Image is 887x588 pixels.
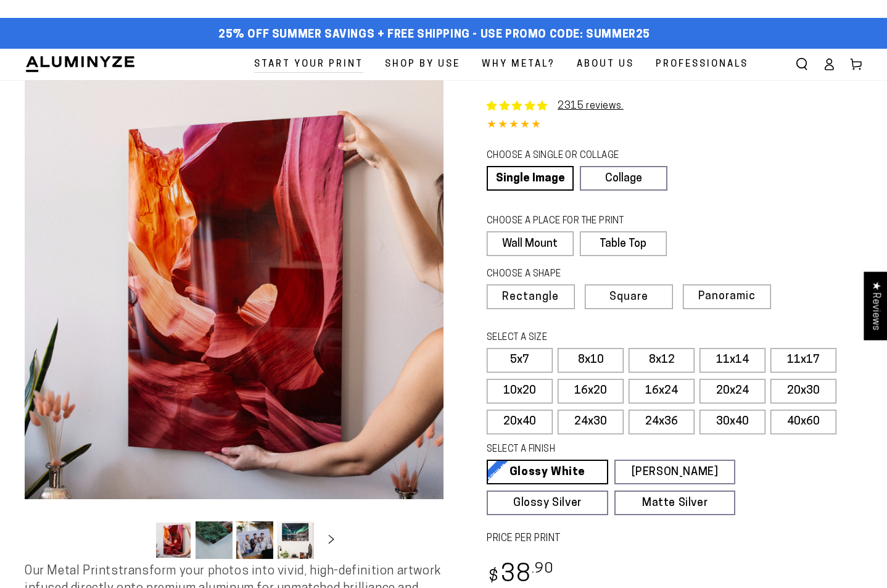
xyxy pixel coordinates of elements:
div: 4.85 out of 5.0 stars [487,117,862,135]
img: Aluminyze [25,55,136,73]
button: Slide left [124,526,151,553]
label: 24x30 [558,410,624,434]
button: Slide right [318,526,345,553]
summary: Search our site [788,51,815,78]
span: Why Metal? [482,56,555,73]
bdi: 38 [487,563,554,587]
button: Load image 2 in gallery view [196,521,233,559]
label: 5x7 [487,348,553,373]
legend: CHOOSE A SHAPE [487,268,657,281]
sup: .90 [532,562,554,576]
label: Table Top [580,231,667,256]
legend: CHOOSE A PLACE FOR THE PRINT [487,215,655,228]
span: Panoramic [698,291,756,302]
span: Professionals [656,56,748,73]
a: Matte Silver [614,491,736,515]
span: Start Your Print [254,56,363,73]
span: 25% off Summer Savings + Free Shipping - Use Promo Code: SUMMER25 [218,28,650,42]
a: Glossy Silver [487,491,608,515]
a: 2315 reviews. [558,101,624,111]
div: Click to open Judge.me floating reviews tab [864,271,887,340]
label: PRICE PER PRINT [487,532,862,546]
span: $ [489,569,499,586]
button: Load image 1 in gallery view [155,521,192,559]
a: Professionals [646,49,757,80]
button: Load image 3 in gallery view [236,521,273,559]
label: 20x30 [770,379,836,404]
button: Load image 4 in gallery view [277,521,314,559]
label: 8x10 [558,348,624,373]
a: Single Image [487,166,574,191]
label: Wall Mount [487,231,574,256]
label: 20x24 [699,379,765,404]
a: About Us [567,49,643,80]
a: 2315 reviews. [487,99,624,114]
a: Shop By Use [376,49,469,80]
a: Start Your Print [245,49,373,80]
span: Shop By Use [385,56,460,73]
legend: SELECT A SIZE [487,331,708,345]
span: Rectangle [502,292,559,303]
label: 11x14 [699,348,765,373]
a: [PERSON_NAME] [614,460,736,484]
span: Square [609,292,648,303]
span: About Us [577,56,634,73]
label: 20x40 [487,410,553,434]
label: 24x36 [629,410,695,434]
a: Collage [580,166,667,191]
label: 40x60 [770,410,836,434]
label: 10x20 [487,379,553,404]
label: 16x24 [629,379,695,404]
label: 30x40 [699,410,765,434]
a: Glossy White [487,460,608,484]
label: 11x17 [770,348,836,373]
legend: CHOOSE A SINGLE OR COLLAGE [487,149,656,163]
label: 16x20 [558,379,624,404]
media-gallery: Gallery Viewer [25,80,443,563]
legend: SELECT A FINISH [487,443,708,457]
a: Why Metal? [472,49,564,80]
label: 8x12 [629,348,695,373]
